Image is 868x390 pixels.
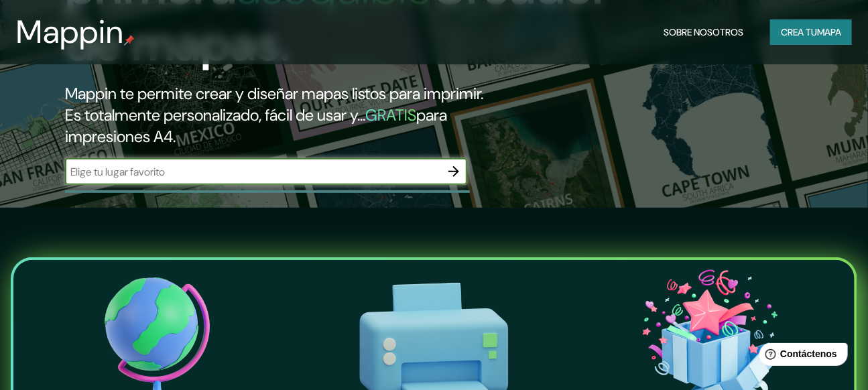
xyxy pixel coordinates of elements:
font: para impresiones A4. [65,105,447,147]
img: pin de mapeo [124,35,135,46]
font: mapa [817,26,841,38]
iframe: Lanzador de widgets de ayuda [749,338,853,375]
button: Crea tumapa [770,19,852,45]
font: GRATIS [365,105,416,125]
input: Elige tu lugar favorito [65,164,440,180]
font: Sobre nosotros [664,26,743,38]
font: Mappin te permite crear y diseñar mapas listos para imprimir. [65,83,484,104]
font: Es totalmente personalizado, fácil de usar y... [65,105,365,125]
font: Crea tu [781,26,817,38]
button: Sobre nosotros [658,19,749,45]
font: Mappin [16,11,124,53]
